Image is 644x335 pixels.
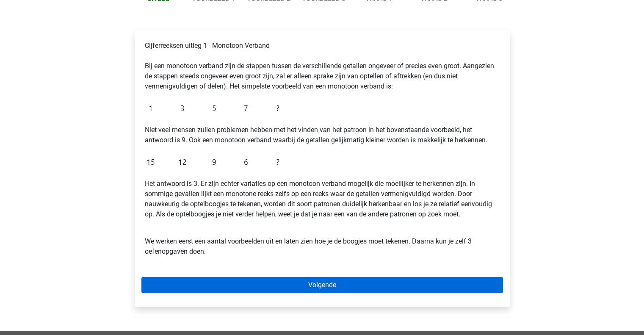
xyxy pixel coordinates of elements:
[145,179,500,219] p: Het antwoord is 3. Er zijn echter variaties op een monotoon verband mogelijk die moeilijker te he...
[145,41,500,91] p: Cijferreeksen uitleg 1 - Monotoon Verband Bij een monotoon verband zijn de stappen tussen de vers...
[141,277,503,293] a: Volgende
[145,125,500,145] p: Niet veel mensen zullen problemen hebben met het vinden van het patroon in het bovenstaande voorb...
[145,98,284,118] img: Figure sequences Example 1.png
[145,152,284,172] img: Figure sequences Example 2.png
[145,226,500,257] p: We werken eerst een aantal voorbeelden uit en laten zien hoe je de boogjes moet tekenen. Daarna k...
